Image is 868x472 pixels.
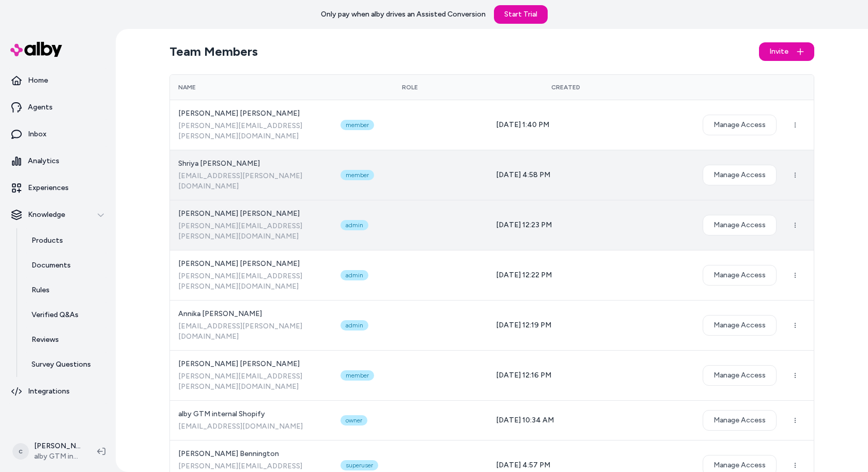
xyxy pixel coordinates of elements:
[496,461,550,469] span: [DATE] 4:57 PM
[496,371,551,380] span: [DATE] 12:16 PM
[340,170,374,180] div: member
[496,321,551,329] span: [DATE] 12:19 PM
[4,176,112,200] a: Experiences
[340,270,368,280] div: admin
[340,120,374,130] div: member
[21,253,112,278] a: Documents
[32,260,71,271] p: Documents
[178,83,324,91] div: Name
[4,122,112,147] a: Inbox
[21,303,112,327] a: Verified Q&As
[703,365,777,386] button: Manage Access
[28,75,48,86] p: Home
[28,210,65,220] p: Knowledge
[769,46,788,57] span: Invite
[703,165,777,185] button: Manage Access
[178,449,324,459] span: [PERSON_NAME] Bennington
[32,335,59,345] p: Reviews
[496,221,552,229] span: [DATE] 12:23 PM
[32,310,79,320] p: Verified Q&As
[4,95,112,120] a: Agents
[34,451,81,462] span: alby GTM internal
[32,359,91,370] p: Survey Questions
[759,42,814,61] button: Invite
[340,460,378,470] div: superuser
[340,415,367,426] div: owner
[169,43,258,60] h2: Team Members
[496,170,550,179] span: [DATE] 4:58 PM
[178,108,324,119] span: [PERSON_NAME] [PERSON_NAME]
[4,202,112,227] button: Knowledge
[703,315,777,336] button: Manage Access
[178,171,324,192] span: [EMAIL_ADDRESS][PERSON_NAME][DOMAIN_NAME]
[12,443,29,460] span: c
[496,83,635,91] div: Created
[340,320,368,331] div: admin
[496,120,549,129] span: [DATE] 1:40 PM
[178,409,324,419] span: alby GTM internal Shopify
[340,220,368,230] div: admin
[178,271,324,292] span: [PERSON_NAME][EMAIL_ADDRESS][PERSON_NAME][DOMAIN_NAME]
[178,309,324,319] span: Annika [PERSON_NAME]
[21,352,112,377] a: Survey Questions
[28,156,59,166] p: Analytics
[496,271,552,279] span: [DATE] 12:22 PM
[340,83,479,91] div: Role
[6,435,89,468] button: c[PERSON_NAME]alby GTM internal
[10,42,62,57] img: alby Logo
[34,441,81,451] p: [PERSON_NAME]
[28,386,70,397] p: Integrations
[178,221,324,242] span: [PERSON_NAME][EMAIL_ADDRESS][PERSON_NAME][DOMAIN_NAME]
[703,115,777,135] button: Manage Access
[28,129,47,139] p: Inbox
[703,265,777,286] button: Manage Access
[4,149,112,174] a: Analytics
[178,321,324,342] span: [EMAIL_ADDRESS][PERSON_NAME][DOMAIN_NAME]
[340,370,374,381] div: member
[178,421,324,432] span: [EMAIL_ADDRESS][DOMAIN_NAME]
[32,285,50,295] p: Rules
[321,9,486,20] p: Only pay when alby drives an Assisted Conversion
[178,359,324,369] span: [PERSON_NAME] [PERSON_NAME]
[178,371,324,392] span: [PERSON_NAME][EMAIL_ADDRESS][PERSON_NAME][DOMAIN_NAME]
[178,159,324,169] span: Shriya [PERSON_NAME]
[28,183,69,193] p: Experiences
[178,209,324,219] span: [PERSON_NAME] [PERSON_NAME]
[178,121,324,141] span: [PERSON_NAME][EMAIL_ADDRESS][PERSON_NAME][DOMAIN_NAME]
[496,416,554,424] span: [DATE] 10:34 AM
[4,379,112,404] a: Integrations
[21,278,112,303] a: Rules
[28,102,53,113] p: Agents
[703,215,777,235] button: Manage Access
[32,235,63,246] p: Products
[703,410,777,431] button: Manage Access
[21,327,112,352] a: Reviews
[494,5,548,24] a: Start Trial
[178,259,324,269] span: [PERSON_NAME] [PERSON_NAME]
[21,228,112,253] a: Products
[4,68,112,93] a: Home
